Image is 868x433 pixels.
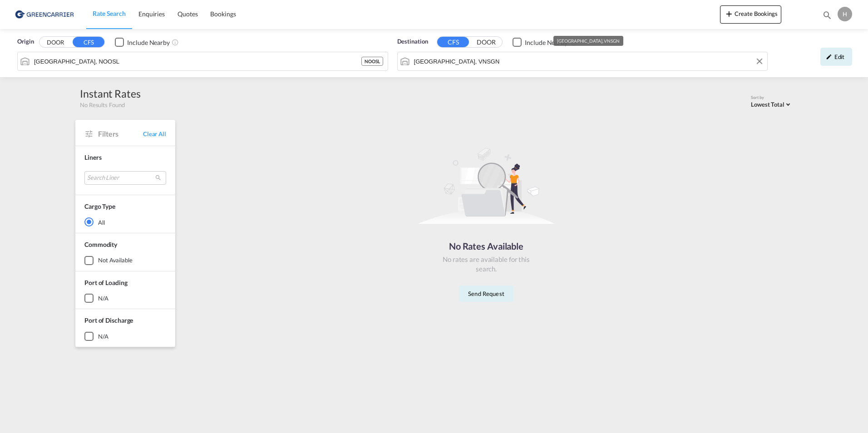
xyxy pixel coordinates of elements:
md-icon: icon-pencil [826,54,832,60]
div: N/A [98,294,108,302]
md-checkbox: N/A [84,332,166,341]
img: e39c37208afe11efa9cb1d7a6ea7d6f5.png [14,4,75,25]
span: Destination [397,37,428,46]
button: icon-plus 400-fgCreate Bookings [720,5,781,24]
md-icon: icon-plus 400-fg [724,8,735,19]
span: Rate Search [93,10,126,17]
span: Bookings [210,10,236,18]
div: icon-pencilEdit [820,48,852,66]
button: DOOR [39,37,71,48]
md-checkbox: Checkbox No Ink [513,37,567,47]
div: [GEOGRAPHIC_DATA], VNSGN [557,36,620,46]
span: No Results Found [80,101,124,109]
input: Search by Port [414,54,763,68]
button: DOOR [470,37,502,48]
button: CFS [73,37,104,47]
span: Commodity [84,241,117,248]
span: Clear All [143,130,166,138]
md-checkbox: Checkbox No Ink [115,37,170,47]
div: Include Nearby [127,38,170,47]
md-input-container: Oslo, NOOSL [18,52,388,70]
md-checkbox: N/A [84,294,166,303]
span: Enquiries [138,10,165,18]
div: Include Nearby [525,38,567,47]
span: Quotes [178,10,197,18]
img: norateimg.svg [418,147,554,224]
div: No rates are available for this search. [441,255,532,274]
md-icon: Unchecked: Ignores neighbouring ports when fetching rates.Checked : Includes neighbouring ports w... [172,39,179,46]
div: N/A [98,332,108,340]
div: Sort by [751,95,793,101]
input: Search by Port [34,54,361,68]
span: Filters [98,129,143,139]
span: Lowest Total [751,101,784,108]
md-input-container: Ho Chi Minh City, VNSGN [398,52,768,70]
div: Cargo Type [84,202,115,211]
div: not available [98,256,133,264]
span: Port of Loading [84,279,128,286]
div: No Rates Available [441,240,532,252]
span: Liners [84,153,101,161]
span: Origin [17,37,34,46]
div: H [838,7,852,21]
md-select: Select: Lowest Total [751,98,793,109]
button: Clear Input [753,54,766,68]
div: NOOSL [361,57,383,66]
div: Instant Rates [80,86,141,101]
button: CFS [437,37,469,47]
md-icon: icon-magnify [822,10,832,20]
button: Send Request [459,285,513,302]
md-radio-button: All [84,217,166,226]
div: icon-magnify [822,10,832,24]
span: Port of Discharge [84,316,133,324]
